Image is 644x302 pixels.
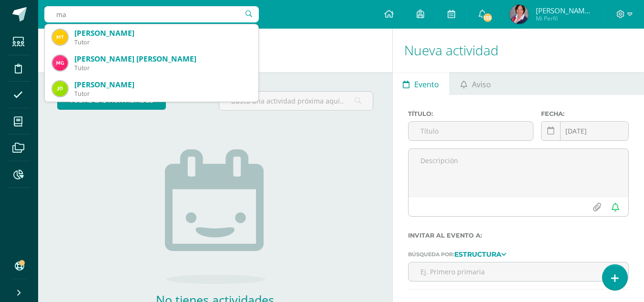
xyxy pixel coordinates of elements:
[52,30,68,45] img: f04cde9b369be25540d827a9c3dc9f85.png
[408,232,629,239] label: Invitar al evento a:
[472,73,491,96] span: Aviso
[454,250,501,259] strong: Estructura
[541,110,629,117] label: Fecha:
[414,73,439,96] span: Evento
[404,29,633,72] h1: Nueva actividad
[409,122,533,140] input: Título
[74,80,251,90] div: [PERSON_NAME]
[52,55,68,71] img: 55347a5b8951bbbf649d35b749695495.png
[74,90,251,98] div: Tutor
[450,72,501,95] a: Aviso
[74,38,251,46] div: Tutor
[482,12,493,23] span: 155
[408,251,454,258] span: Búsqueda por:
[393,72,450,95] a: Evento
[409,262,628,281] input: Ej. Primero primaria
[510,5,529,24] img: 9cc45377ee35837361e2d5ac646c5eda.png
[408,110,534,117] label: Título:
[536,14,593,22] span: Mi Perfil
[219,92,372,110] input: Busca una actividad próxima aquí...
[165,149,265,284] img: no_activities.png
[74,28,251,38] div: [PERSON_NAME]
[542,122,628,140] input: Fecha de entrega
[536,6,593,15] span: [PERSON_NAME] de [GEOGRAPHIC_DATA]
[44,6,259,22] input: Busca un usuario...
[52,81,68,96] img: e75355d884121b7f917d9bcfe2f08263.png
[74,64,251,72] div: Tutor
[454,250,506,257] a: Estructura
[74,54,251,64] div: [PERSON_NAME] [PERSON_NAME]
